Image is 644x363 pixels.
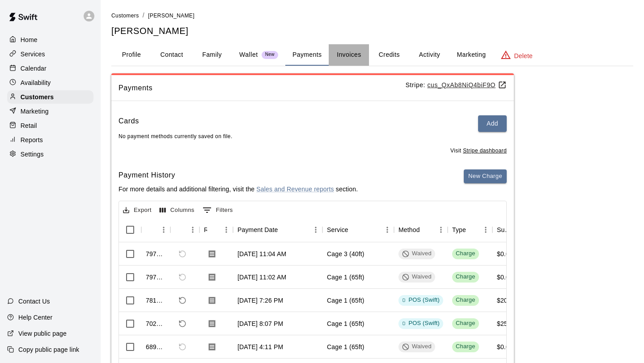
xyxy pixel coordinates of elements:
div: Receipt [204,217,207,242]
button: Menu [309,223,322,236]
p: Services [21,50,45,59]
button: Menu [157,223,170,236]
a: Customers [111,12,139,19]
button: Add [478,115,507,132]
div: Jul 8, 2025, 4:11 PM [237,342,283,351]
span: Refund payment [175,339,190,355]
div: POS (Swift) [402,296,440,304]
button: Menu [479,223,492,236]
button: Menu [434,223,448,236]
u: cus_QxAb8NiQ4biF9O [428,81,507,89]
div: $20.00 [497,296,517,305]
p: For more details and additional filtering, visit the section. [119,185,358,194]
div: Charge [456,296,475,304]
button: Download Receipt [204,339,220,355]
button: Menu [381,223,394,236]
div: Cage 1 (65ft) [327,342,364,351]
div: POS (Swift) [402,319,440,328]
div: 797086 [146,273,166,282]
a: Services [7,47,93,61]
div: Waived [402,273,432,281]
div: Charge [456,342,475,351]
div: Service [322,217,394,242]
div: Aug 28, 2025, 7:26 PM [237,296,283,305]
button: Show filters [200,203,235,217]
a: Retail [7,119,93,132]
a: Customers [7,90,93,104]
button: Sort [146,224,158,236]
p: Settings [21,150,44,159]
p: Wallet [239,50,258,59]
h6: Cards [119,115,139,132]
div: Cage 3 (40ft) [327,249,364,258]
button: Sort [175,224,187,236]
div: Refund [170,217,199,242]
button: Invoices [329,44,369,66]
div: basic tabs example [111,44,633,66]
div: 781944 [146,296,166,305]
p: Copy public page link [18,345,79,354]
p: Contact Us [18,297,50,306]
div: Charge [456,249,475,258]
div: Payment Date [233,217,322,242]
div: Charge [456,273,475,281]
a: Reports [7,133,93,147]
div: Type [452,217,466,242]
span: Customers [111,13,139,19]
p: Customers [21,93,54,101]
p: View public page [18,329,67,338]
div: Waived [402,342,432,351]
span: Refund payment [175,316,190,331]
div: Settings [7,148,93,161]
button: Sort [420,224,432,236]
div: Calendar [7,62,93,75]
div: 702177 [146,319,166,328]
button: Select columns [157,203,197,217]
a: Sales and Revenue reports [256,186,334,193]
button: Contact [152,44,192,66]
span: Refund payment [175,270,190,285]
div: Cage 1 (65ft) [327,319,364,328]
button: Export [121,203,154,217]
button: Activity [409,44,449,66]
div: Home [7,33,93,46]
p: Help Center [18,313,52,322]
button: Sort [466,224,479,236]
div: Method [398,217,420,242]
button: Download Receipt [204,292,220,308]
div: Marketing [7,105,93,118]
div: 689620 [146,342,166,351]
button: New Charge [464,169,507,183]
div: Method [394,217,448,242]
div: Cage 1 (65ft) [327,273,364,282]
p: Marketing [21,107,49,116]
div: Sep 4, 2025, 11:02 AM [237,273,286,282]
button: Marketing [449,44,493,66]
button: Download Receipt [204,246,220,262]
nav: breadcrumb [111,11,633,21]
button: Sort [278,224,291,236]
p: Delete [514,51,533,60]
a: Availability [7,76,93,89]
span: Refund payment [175,246,190,262]
span: New [262,52,278,58]
button: Credits [369,44,409,66]
p: Calendar [21,64,47,73]
span: Payments [119,82,406,94]
span: No payment methods currently saved on file. [119,133,233,139]
div: Payment Date [237,217,278,242]
button: Profile [111,44,152,66]
div: 797088 [146,249,166,258]
a: Stripe dashboard [463,148,507,154]
button: Menu [220,223,233,236]
span: [PERSON_NAME] [148,13,195,19]
div: $25.00 [497,319,517,328]
button: Family [192,44,232,66]
div: Charge [456,319,475,328]
div: $0.00 [497,249,513,258]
